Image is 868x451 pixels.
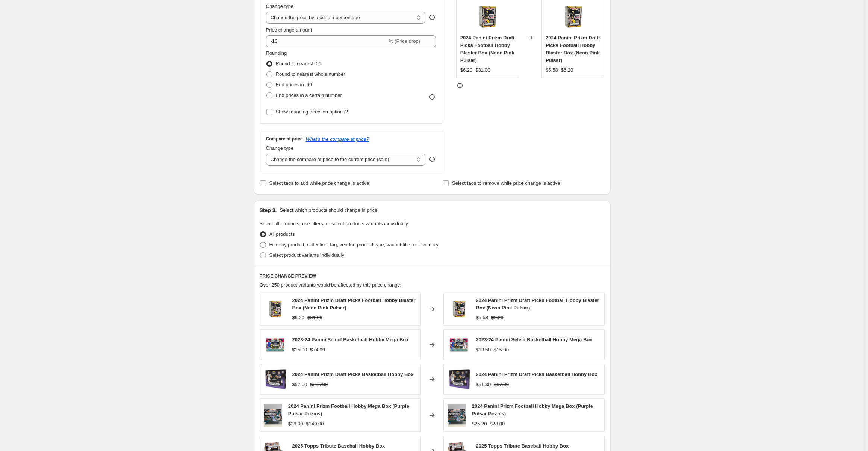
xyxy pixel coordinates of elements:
[448,298,470,320] img: 2024_Panini_Prizm_Draft_Picks_Football_Hobby_Blaster_Box_grande_cf0978c3-90ea-4380-9308-773f88169...
[269,180,369,186] span: Select tags to add while price change is active
[561,66,573,74] strike: $6.20
[476,314,488,321] div: $5.58
[264,298,286,320] img: 2024_Panini_Prizm_Draft_Picks_Football_Hobby_Blaster_Box_grande_cf0978c3-90ea-4380-9308-773f88169...
[266,35,387,47] input: -15
[491,314,504,321] strike: $6.20
[307,314,322,321] strike: $31.00
[292,381,307,388] div: $57.00
[292,297,416,311] span: 2024 Panini Prizm Draft Picks Football Hobby Blaster Box (Neon Pink Pulsar)
[448,368,470,391] img: 2024PaniniPrizmDraftPicksHobbyImage_80x.jpg
[260,207,277,214] h2: Step 3.
[292,337,409,342] span: 2023-24 Panini Select Basketball Hobby Mega Box
[452,180,560,186] span: Select tags to remove while price change is active
[260,282,402,288] span: Over 250 product variants would be affected by this price change:
[475,66,490,74] strike: $31.00
[476,346,491,354] div: $13.50
[310,346,325,354] strike: $74.99
[428,155,436,163] div: help
[490,420,505,428] strike: $28.00
[264,404,282,427] img: IMG-4834_94e5874b-0720-43c8-a83e-60ccebf64a24_80x.jpg
[264,368,286,391] img: 2024PaniniPrizmDraftPicksHobbyImage_80x.jpg
[448,404,466,427] img: IMG-4834_94e5874b-0720-43c8-a83e-60ccebf64a24_80x.jpg
[288,403,409,416] span: 2024 Panini Prizm Football Hobby Mega Box (Purple Pulsar Prizms)
[266,136,303,142] h3: Compare at price
[476,297,599,311] span: 2024 Panini Prizm Draft Picks Football Hobby Blaster Box (Neon Pink Pulsar)
[266,50,287,56] span: Rounding
[306,420,324,428] strike: $140.00
[292,443,385,449] span: 2025 Topps Tribute Baseball Hobby Box
[460,35,515,63] span: 2024 Panini Prizm Draft Picks Football Hobby Blaster Box (Neon Pink Pulsar)
[276,92,342,98] span: End prices in a certain number
[494,381,509,388] strike: $57.00
[276,109,348,115] span: Show rounding direction options?
[280,207,377,214] p: Select which products should change in price
[276,71,345,77] span: Round to nearest whole number
[428,14,436,21] div: help
[269,231,295,237] span: All products
[546,35,600,63] span: 2024 Panini Prizm Draft Picks Football Hobby Blaster Box (Neon Pink Pulsar)
[472,2,502,32] img: 2024_Panini_Prizm_Draft_Picks_Football_Hobby_Blaster_Box_grande_cf0978c3-90ea-4380-9308-773f88169...
[476,443,569,449] span: 2025 Topps Tribute Baseball Hobby Box
[494,346,509,354] strike: $15.00
[476,371,597,377] span: 2024 Panini Prizm Draft Picks Basketball Hobby Box
[389,38,420,44] span: % (Price drop)
[476,337,593,342] span: 2023-24 Panini Select Basketball Hobby Mega Box
[558,2,588,32] img: 2024_Panini_Prizm_Draft_Picks_Football_Hobby_Blaster_Box_grande_cf0978c3-90ea-4380-9308-773f88169...
[276,61,321,66] span: Round to nearest .01
[292,314,305,321] div: $6.20
[448,333,470,356] img: 2324SelectNBAHobbyMega_80x.jpg
[276,82,312,87] span: End prices in .99
[260,221,408,226] span: Select all products, use filters, or select products variants individually
[266,3,294,9] span: Change type
[288,420,303,428] div: $28.00
[292,346,307,354] div: $15.00
[310,381,328,388] strike: $285.00
[460,66,473,74] div: $6.20
[264,333,286,356] img: 2324SelectNBAHobbyMega_80x.jpg
[546,66,558,74] div: $5.58
[306,136,369,142] button: What's the compare at price?
[266,27,312,33] span: Price change amount
[472,420,487,428] div: $25.20
[292,371,414,377] span: 2024 Panini Prizm Draft Picks Basketball Hobby Box
[476,381,491,388] div: $51.30
[260,273,605,279] h6: PRICE CHANGE PREVIEW
[269,242,439,247] span: Filter by product, collection, tag, vendor, product type, variant title, or inventory
[266,145,294,151] span: Change type
[269,252,344,258] span: Select product variants individually
[472,403,593,416] span: 2024 Panini Prizm Football Hobby Mega Box (Purple Pulsar Prizms)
